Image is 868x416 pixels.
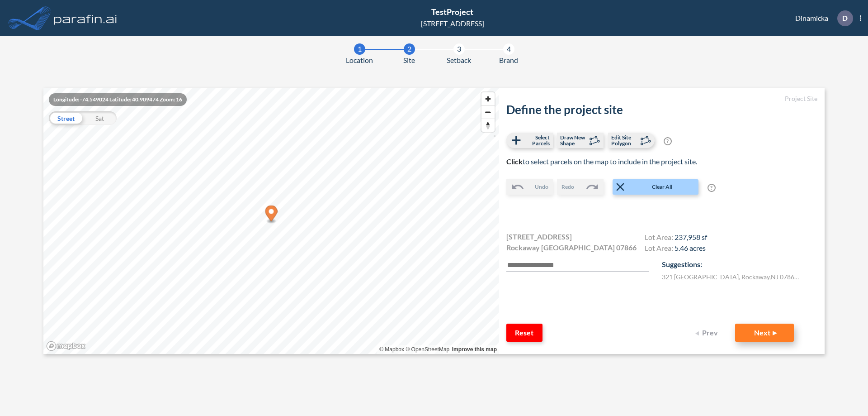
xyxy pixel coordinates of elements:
[43,88,499,354] canvas: Map
[690,324,726,342] button: Prev
[842,14,848,22] p: D
[645,244,707,254] h4: Lot Area:
[523,134,550,146] span: Select Parcels
[735,324,794,342] button: Next
[354,43,365,55] div: 1
[481,92,495,105] button: Zoom in
[49,93,187,106] div: Longitude: -74.549024 Latitude: 40.909474 Zoom: 16
[675,233,707,241] span: 237,958 sf
[506,179,553,195] button: Undo
[481,106,495,119] span: Zoom out
[431,7,473,17] span: TestProject
[481,105,495,119] button: Zoom out
[675,244,706,252] span: 5.46 acres
[708,184,716,192] span: ?
[613,179,698,195] button: Clear All
[506,324,542,342] button: Reset
[46,341,86,351] a: Mapbox homepage
[506,95,817,103] h5: Project Site
[481,119,495,132] span: Reset bearing to north
[506,157,523,166] b: Click
[560,134,587,146] span: Draw New Shape
[506,231,572,242] span: [STREET_ADDRESS]
[499,55,518,66] span: Brand
[452,346,497,353] a: Improve this map
[49,111,83,125] div: Street
[535,183,548,191] span: Undo
[611,134,638,146] span: Edit Site Polygon
[265,206,278,224] div: Map marker
[664,137,672,145] span: ?
[645,233,707,244] h4: Lot Area:
[561,183,574,191] span: Redo
[52,9,119,27] img: logo
[447,55,471,66] span: Setback
[503,43,514,55] div: 4
[406,346,449,353] a: OpenStreetMap
[627,183,698,191] span: Clear All
[506,103,817,117] h2: Define the project site
[506,242,637,253] span: Rockaway [GEOGRAPHIC_DATA] 07866
[404,43,415,55] div: 2
[557,179,604,195] button: Redo
[481,119,495,132] button: Reset bearing to north
[506,157,697,166] span: to select parcels on the map to include in the project site.
[83,111,117,125] div: Sat
[421,18,484,29] div: [STREET_ADDRESS]
[346,55,373,66] span: Location
[662,272,802,282] label: 321 [GEOGRAPHIC_DATA] , Rockaway , NJ 07866 , US
[403,55,415,66] span: Site
[782,10,861,26] div: Dinamicka
[379,346,404,353] a: Mapbox
[453,43,465,55] div: 3
[662,259,817,270] p: Suggestions:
